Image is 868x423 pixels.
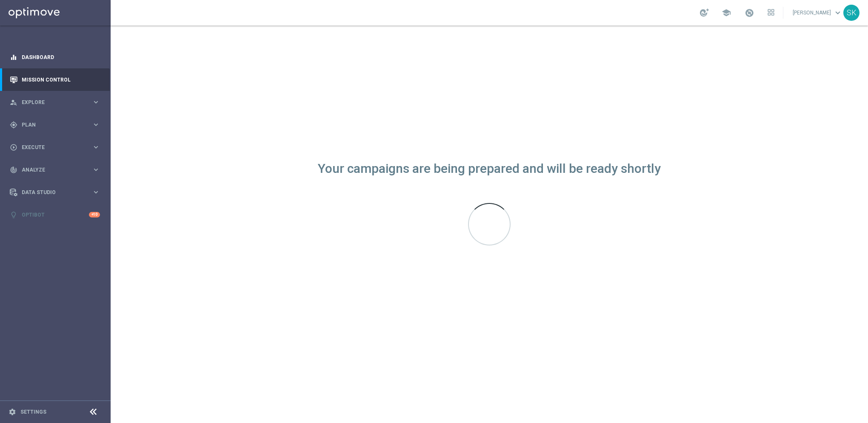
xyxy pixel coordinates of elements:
[22,203,89,226] a: Optibot
[10,68,100,91] div: Mission Control
[10,121,17,129] i: gps_fixed
[318,165,661,172] div: Your campaigns are being prepared and will be ready shortly
[722,8,731,17] span: school
[92,98,100,106] i: keyboard_arrow_right
[10,144,17,151] i: play_circle_outline
[9,121,100,128] button: gps_fixed Plan keyboard_arrow_right
[10,99,92,106] div: Explore
[22,100,92,105] span: Explore
[22,46,100,68] a: Dashboard
[10,99,17,106] i: person_search
[9,144,100,151] button: play_circle_outline Execute keyboard_arrow_right
[10,189,92,196] div: Data Studio
[10,211,17,219] i: lightbulb
[92,188,100,196] i: keyboard_arrow_right
[10,166,17,174] i: track_changes
[22,122,92,127] span: Plan
[9,408,16,416] i: settings
[10,54,17,61] i: equalizer
[9,211,100,218] button: lightbulb Optibot +10
[89,212,100,217] div: +10
[792,6,843,19] a: [PERSON_NAME]keyboard_arrow_down
[9,189,100,196] button: Data Studio keyboard_arrow_right
[843,5,859,21] div: SK
[92,143,100,151] i: keyboard_arrow_right
[833,8,842,17] span: keyboard_arrow_down
[92,166,100,174] i: keyboard_arrow_right
[10,144,92,151] div: Execute
[9,166,100,173] button: track_changes Analyze keyboard_arrow_right
[9,76,100,83] button: Mission Control
[22,145,92,150] span: Execute
[22,167,92,172] span: Analyze
[22,68,100,91] a: Mission Control
[92,121,100,129] i: keyboard_arrow_right
[10,121,92,129] div: Plan
[20,409,46,415] a: Settings
[10,166,92,174] div: Analyze
[22,190,92,195] span: Data Studio
[10,203,100,226] div: Optibot
[9,54,100,61] button: equalizer Dashboard
[9,99,100,106] button: person_search Explore keyboard_arrow_right
[10,46,100,68] div: Dashboard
